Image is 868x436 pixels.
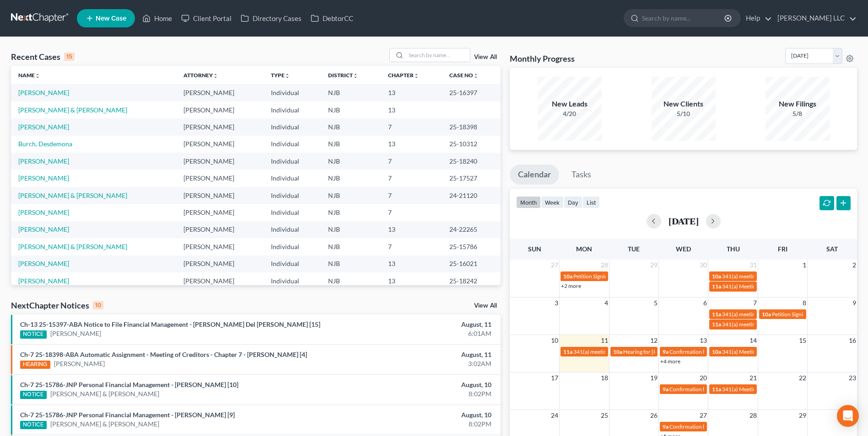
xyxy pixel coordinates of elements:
[20,330,47,339] div: NOTICE
[676,245,691,253] span: Wed
[50,329,101,338] a: [PERSON_NAME]
[660,358,680,365] a: +4 more
[321,255,381,272] td: NJB
[18,260,69,267] a: [PERSON_NAME]
[236,10,306,27] a: Directory Cases
[264,136,321,153] td: Individual
[381,221,442,238] td: 13
[766,109,830,118] div: 5/8
[442,221,501,238] td: 24-22265
[321,238,381,255] td: NJB
[442,170,501,186] td: 25-17527
[64,53,75,61] div: 15
[381,136,442,153] td: 13
[176,84,264,101] td: [PERSON_NAME]
[306,10,358,27] a: DebtorCC
[264,272,321,289] td: Individual
[653,298,658,308] span: 5
[669,386,773,393] span: Confirmation hearing for [PERSON_NAME]
[722,348,811,355] span: 341(a) Meeting for [PERSON_NAME]
[712,283,721,290] span: 11a
[176,153,264,170] td: [PERSON_NAME]
[600,410,609,421] span: 25
[649,410,658,421] span: 26
[712,348,721,355] span: 10a
[604,298,609,308] span: 4
[340,389,491,399] div: 8:02PM
[510,165,559,185] a: Calendar
[183,72,218,79] a: Attorneyunfold_more
[474,54,497,60] a: View All
[442,118,501,135] td: 25-18398
[35,73,40,79] i: unfold_more
[826,245,838,253] span: Sat
[381,118,442,135] td: 7
[722,283,811,290] span: 341(a) Meeting for [PERSON_NAME]
[722,321,810,328] span: 341(a) meeting for [PERSON_NAME]
[669,216,699,226] h2: [DATE]
[773,10,857,27] a: [PERSON_NAME] LLC
[414,73,419,79] i: unfold_more
[628,245,640,253] span: Tue
[722,386,811,393] span: 341(a) Meeting for [PERSON_NAME]
[264,153,321,170] td: Individual
[699,410,708,421] span: 27
[264,170,321,186] td: Individual
[381,255,442,272] td: 13
[321,136,381,153] td: NJB
[663,423,669,430] span: 9a
[702,298,708,308] span: 6
[762,311,771,318] span: 10a
[442,272,501,289] td: 25-18242
[722,273,810,280] span: 341(a) meeting for [PERSON_NAME]
[600,372,609,383] span: 18
[20,391,47,399] div: NOTICE
[381,153,442,170] td: 7
[852,260,857,271] span: 2
[573,273,610,280] span: Petition Signing
[321,101,381,118] td: NJB
[442,187,501,204] td: 24-21120
[712,311,721,318] span: 11a
[749,260,758,271] span: 31
[613,348,622,355] span: 10a
[381,204,442,221] td: 7
[18,89,69,96] a: [PERSON_NAME]
[18,140,72,148] a: Burch, Desdemona
[96,15,126,22] span: New Case
[321,272,381,289] td: NJB
[772,311,809,318] span: Petition Signing
[699,260,708,271] span: 30
[321,118,381,135] td: NJB
[442,84,501,101] td: 25-16397
[177,10,236,27] a: Client Portal
[11,300,103,311] div: NextChapter Notices
[802,260,807,271] span: 1
[573,348,662,355] span: 341(a) meeting for [PERSON_NAME]
[18,208,69,216] a: [PERSON_NAME]
[18,72,40,79] a: Nameunfold_more
[837,405,859,427] div: Open Intercom Messenger
[752,298,758,308] span: 7
[528,245,541,253] span: Sun
[340,380,491,389] div: August, 10
[510,53,575,64] h3: Monthly Progress
[563,348,572,355] span: 11a
[138,10,177,27] a: Home
[798,372,807,383] span: 22
[264,118,321,135] td: Individual
[749,335,758,346] span: 14
[264,84,321,101] td: Individual
[449,72,479,79] a: Case Nounfold_more
[340,420,491,429] div: 8:02PM
[474,303,497,309] a: View All
[271,72,290,79] a: Typeunfold_more
[550,372,559,383] span: 17
[623,348,695,355] span: Hearing for [PERSON_NAME]
[712,386,721,393] span: 11a
[54,359,105,368] a: [PERSON_NAME]
[340,410,491,420] div: August, 10
[18,191,127,199] a: [PERSON_NAME] & [PERSON_NAME]
[176,136,264,153] td: [PERSON_NAME]
[264,255,321,272] td: Individual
